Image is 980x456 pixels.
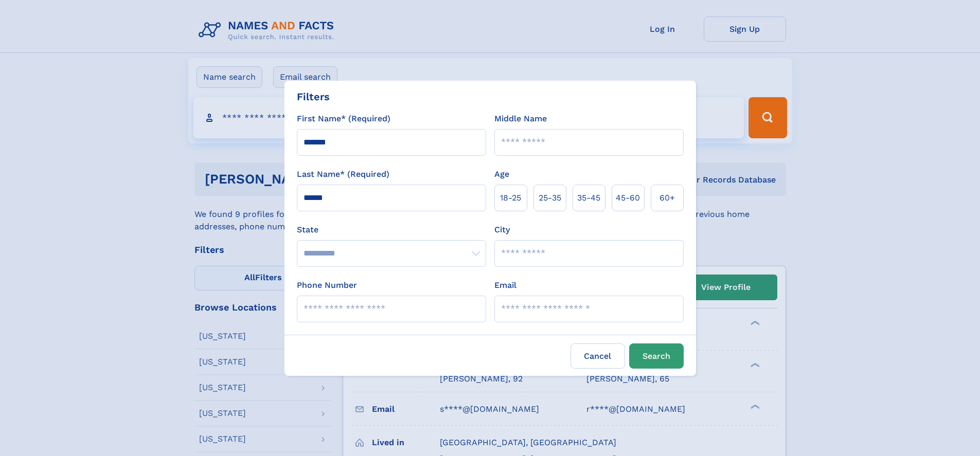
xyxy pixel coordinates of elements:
[616,192,640,204] span: 45‑60
[629,343,684,369] button: Search
[494,279,516,291] label: Email
[494,113,547,125] label: Middle Name
[297,89,330,104] div: Filters
[297,113,390,125] label: First Name* (Required)
[494,224,510,236] label: City
[660,192,675,204] span: 60+
[539,192,561,204] span: 25‑35
[297,224,486,236] label: State
[500,192,521,204] span: 18‑25
[297,279,357,291] label: Phone Number
[571,343,625,369] label: Cancel
[297,168,389,180] label: Last Name* (Required)
[494,168,509,180] label: Age
[577,192,600,204] span: 35‑45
